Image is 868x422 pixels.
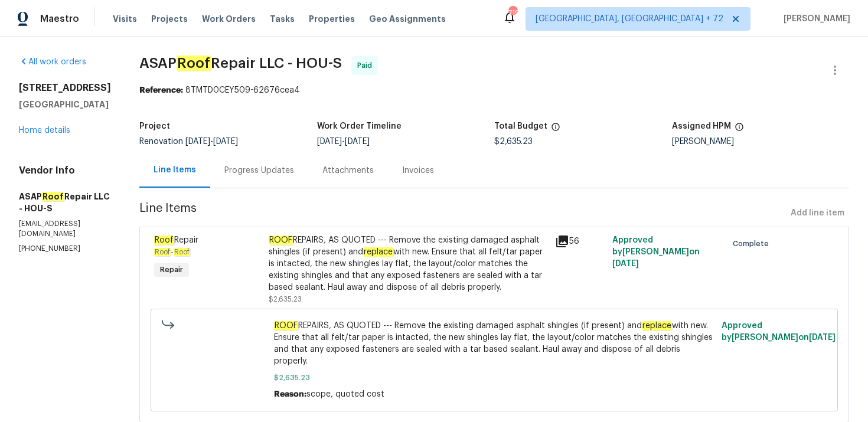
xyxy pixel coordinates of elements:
[274,372,715,384] span: $2,635.23
[269,235,293,245] em: ROOF
[19,99,111,110] h5: [GEOGRAPHIC_DATA]
[19,58,86,66] a: All work orders
[154,235,174,245] em: Roof
[672,122,731,130] h5: Assigned HPM
[274,320,715,367] span: REPAIRS, AS QUOTED --- Remove the existing damaged asphalt shingles (if present) and with new. En...
[345,138,370,146] span: [DATE]
[779,13,850,25] span: [PERSON_NAME]
[494,138,533,146] span: $2,635.23
[19,126,70,135] a: Home details
[139,86,183,94] b: Reference:
[269,296,302,303] span: $2,635.23
[213,138,238,146] span: [DATE]
[151,13,188,25] span: Projects
[139,122,170,130] h5: Project
[274,390,306,398] span: Reason:
[317,138,370,146] span: -
[357,60,377,71] span: Paid
[369,13,446,25] span: Geo Assignments
[612,236,700,268] span: Approved by [PERSON_NAME] on
[19,219,111,239] p: [EMAIL_ADDRESS][DOMAIN_NAME]
[722,322,836,342] span: Approved by [PERSON_NAME] on
[139,56,342,70] span: ASAP Repair LLC - HOU-S
[733,238,774,250] span: Complete
[154,248,171,256] em: Roof
[809,333,836,342] span: [DATE]
[306,390,384,398] span: scope, quoted cost
[612,260,639,268] span: [DATE]
[555,234,605,248] div: 56
[536,13,723,25] span: [GEOGRAPHIC_DATA], [GEOGRAPHIC_DATA] + 72
[317,122,402,130] h5: Work Order Timeline
[19,82,111,94] h2: [STREET_ADDRESS]
[40,13,79,25] span: Maestro
[154,164,196,176] div: Line Items
[363,247,393,257] em: replace
[269,234,548,293] div: REPAIRS, AS QUOTED --- Remove the existing damaged asphalt shingles (if present) and with new. En...
[155,264,188,276] span: Repair
[185,138,210,146] span: [DATE]
[224,165,294,176] div: Progress Updates
[19,191,111,214] h5: ASAP Repair LLC - HOU-S
[309,13,355,25] span: Properties
[274,321,298,331] em: ROOF
[42,192,64,201] em: Roof
[174,248,190,256] em: Roof
[322,165,374,176] div: Attachments
[177,55,211,71] em: Roof
[19,165,111,176] h4: Vendor Info
[154,235,198,245] span: Repair
[508,7,517,19] div: 719
[317,138,342,146] span: [DATE]
[113,13,137,25] span: Visits
[19,244,111,254] p: [PHONE_NUMBER]
[202,13,256,25] span: Work Orders
[551,122,560,138] span: The total cost of line items that have been proposed by Opendoor. This sum includes line items th...
[270,15,295,23] span: Tasks
[139,138,238,146] span: Renovation
[642,321,672,331] em: replace
[154,248,190,256] span: -
[139,84,849,96] div: 8TMTD0CEY509-62676cea4
[735,122,744,138] span: The hpm assigned to this work order.
[672,138,850,146] div: [PERSON_NAME]
[494,122,547,130] h5: Total Budget
[402,165,434,176] div: Invoices
[139,202,786,224] span: Line Items
[185,138,238,146] span: -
